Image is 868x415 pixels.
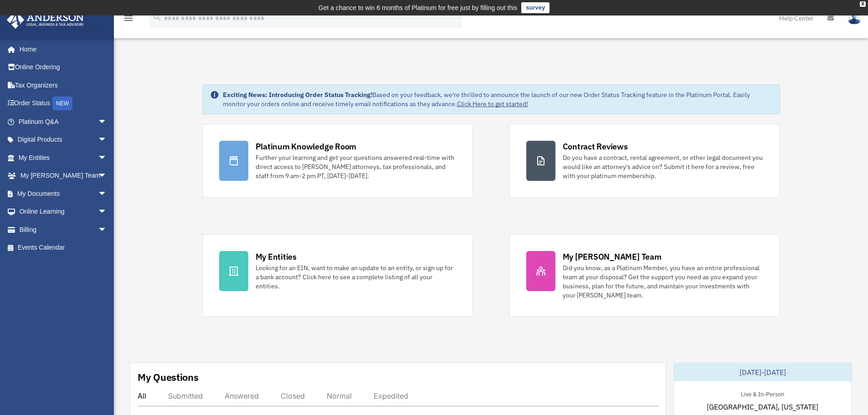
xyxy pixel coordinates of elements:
[563,153,763,180] div: Do you have a contract, rental agreement, or other legal document you would like an attorney's ad...
[98,113,116,131] span: arrow_drop_down
[6,58,121,77] a: Online Ordering
[457,100,528,108] a: Click Here to get started!
[734,389,791,398] div: Live & In-Person
[256,263,456,291] div: Looking for an EIN, want to make an update to an entity, or sign up for a bank account? Click her...
[138,370,199,384] div: My Questions
[138,391,146,400] div: All
[256,141,357,152] div: Platinum Knowledge Room
[563,141,628,152] div: Contract Reviews
[98,184,116,203] span: arrow_drop_down
[6,40,116,58] a: Home
[223,91,372,99] strong: Exciting News: Introducing Order Status Tracking!
[98,220,116,239] span: arrow_drop_down
[563,263,763,300] div: Did you know, as a Platinum Member, you have an entire professional team at your disposal? Get th...
[4,11,87,29] img: Anderson Advisors Platinum Portal
[6,149,121,167] a: My Entitiesarrow_drop_down
[123,13,134,24] i: menu
[98,149,116,167] span: arrow_drop_down
[509,124,780,198] a: Contract Reviews Do you have a contract, rental agreement, or other legal document you would like...
[374,391,408,400] div: Expedited
[256,251,297,262] div: My Entities
[256,153,456,180] div: Further your learning and get your questions answered real-time with direct access to [PERSON_NAM...
[202,124,473,198] a: Platinum Knowledge Room Further your learning and get your questions answered real-time with dire...
[6,113,121,131] a: Platinum Q&Aarrow_drop_down
[98,131,116,149] span: arrow_drop_down
[860,1,866,7] div: close
[98,203,116,221] span: arrow_drop_down
[6,131,121,149] a: Digital Productsarrow_drop_down
[225,391,259,400] div: Answered
[6,167,121,185] a: My [PERSON_NAME] Teamarrow_drop_down
[563,251,662,262] div: My [PERSON_NAME] Team
[509,234,780,317] a: My [PERSON_NAME] Team Did you know, as a Platinum Member, you have an entire professional team at...
[6,239,121,257] a: Events Calendar
[327,391,352,400] div: Normal
[152,12,162,22] i: search
[223,90,772,108] div: Based on your feedback, we're thrilled to announce the launch of our new Order Status Tracking fe...
[707,401,818,412] span: [GEOGRAPHIC_DATA], [US_STATE]
[6,203,121,221] a: Online Learningarrow_drop_down
[281,391,305,400] div: Closed
[6,220,121,239] a: Billingarrow_drop_down
[318,2,518,13] div: Get a chance to win 6 months of Platinum for free just by filling out this
[674,363,852,381] div: [DATE]-[DATE]
[847,11,861,25] img: User Pic
[168,391,203,400] div: Submitted
[6,76,121,94] a: Tax Organizers
[52,97,72,110] div: NEW
[6,94,121,113] a: Order StatusNEW
[98,167,116,185] span: arrow_drop_down
[521,2,550,13] a: survey
[202,234,473,317] a: My Entities Looking for an EIN, want to make an update to an entity, or sign up for a bank accoun...
[6,184,121,203] a: My Documentsarrow_drop_down
[123,16,134,24] a: menu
